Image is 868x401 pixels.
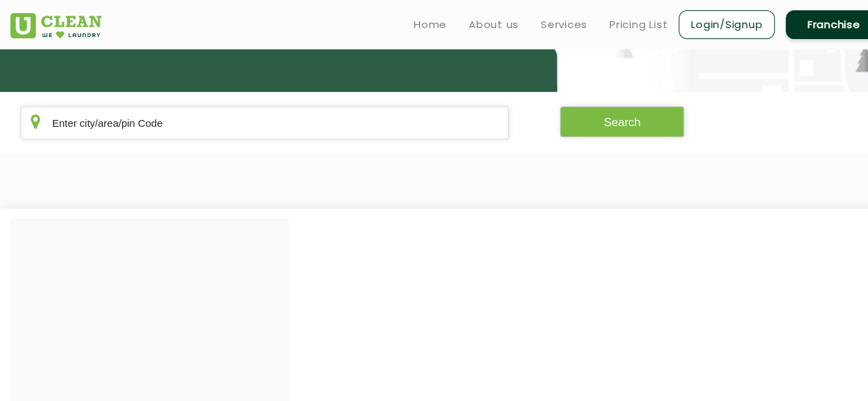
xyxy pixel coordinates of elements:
[560,106,685,137] button: Search
[21,106,508,139] input: Enter city/area/pin Code
[414,16,447,33] a: Home
[609,16,668,33] a: Pricing List
[679,10,775,39] a: Login/Signup
[541,16,587,33] a: Services
[10,13,102,38] img: UClean Laundry and Dry Cleaning
[469,16,519,33] a: About us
